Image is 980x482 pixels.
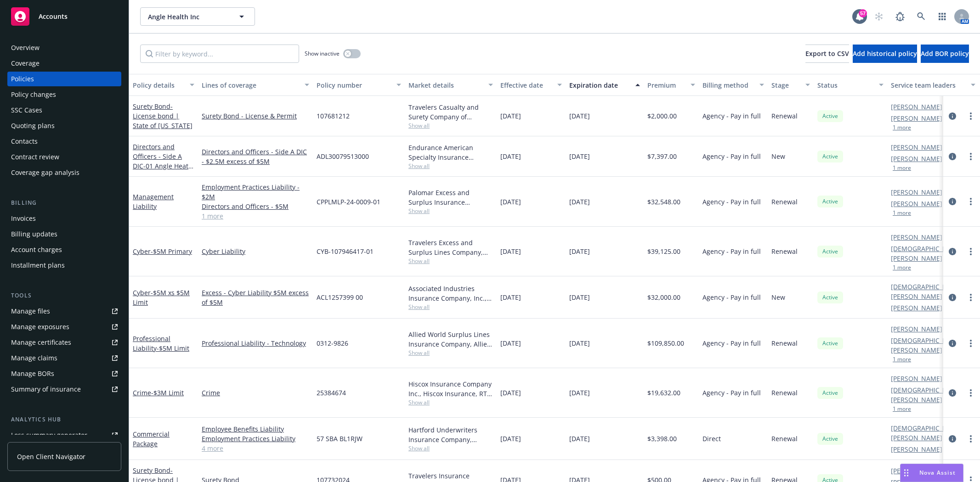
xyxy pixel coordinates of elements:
[11,335,71,350] div: Manage certificates
[919,469,956,476] span: Nova Assist
[702,338,761,348] span: Agency - Pay in full
[7,227,121,241] a: Billing updates
[947,151,958,162] a: circleInformation
[500,247,521,256] span: [DATE]
[11,118,55,133] div: Quoting plans
[317,111,350,121] span: 107681212
[408,303,493,311] span: Show all
[500,111,521,121] span: [DATE]
[408,257,493,265] span: Show all
[7,428,121,443] a: Loss summary generator
[317,247,374,256] span: CYB-107946417-01
[202,80,299,90] div: Lines of coverage
[317,80,391,90] div: Policy number
[7,211,121,226] a: Invoices
[408,188,493,207] div: Palomar Excess and Surplus Insurance Company, Palomar, RT Specialty Insurance Services, LLC (RSG ...
[317,434,363,443] span: 57 SBA BL1RJW
[901,464,912,482] div: Drag to move
[7,150,121,164] a: Contract review
[11,56,40,71] div: Coverage
[500,151,521,161] span: [DATE]
[11,72,34,86] div: Policies
[7,351,121,365] a: Manage claims
[408,122,493,129] span: Show all
[133,142,193,199] a: Directors and Officers - Side A DIC
[891,466,942,476] a: [PERSON_NAME]
[7,165,121,180] a: Coverage gap analysis
[497,74,566,96] button: Effective date
[202,388,309,398] a: Crime
[947,246,958,257] a: circleInformation
[702,151,761,161] span: Agency - Pay in full
[317,292,363,302] span: ACL1257399 00
[893,165,911,171] button: 1 more
[647,111,677,121] span: $2,000.00
[647,151,677,161] span: $7,397.00
[891,102,942,112] a: [PERSON_NAME]
[408,102,493,122] div: Travelers Casualty and Surety Company of America, Travelers Insurance
[893,357,911,362] button: 1 more
[305,50,340,57] span: Show inactive
[891,374,942,383] a: [PERSON_NAME]
[805,45,849,63] button: Export to CSV
[7,134,121,149] a: Contacts
[317,388,346,398] span: 25384674
[893,125,911,130] button: 1 more
[702,80,754,90] div: Billing method
[965,196,976,207] a: more
[912,7,930,26] a: Search
[7,72,121,86] a: Policies
[7,415,121,424] div: Analytics hub
[805,49,849,58] span: Export to CSV
[893,265,911,270] button: 1 more
[7,118,121,133] a: Quoting plans
[947,433,958,444] a: circleInformation
[771,434,798,443] span: Renewal
[702,388,761,398] span: Agency - Pay in full
[151,247,192,256] span: - $5M Primary
[202,211,309,221] a: 1 more
[11,87,56,102] div: Policy changes
[965,292,976,303] a: more
[947,196,958,207] a: circleInformation
[408,471,493,481] div: Travelers Insurance
[891,113,942,123] a: [PERSON_NAME]
[11,165,79,180] div: Coverage gap analysis
[11,319,69,334] div: Manage exposures
[891,324,942,334] a: [PERSON_NAME]
[11,304,50,319] div: Manage files
[7,366,121,381] a: Manage BORs
[702,111,761,121] span: Agency - Pay in full
[198,74,313,96] button: Lines of coverage
[7,198,121,207] div: Billing
[569,151,590,161] span: [DATE]
[891,244,963,263] a: [DEMOGRAPHIC_DATA][PERSON_NAME]
[11,134,38,149] div: Contacts
[7,291,121,300] div: Tools
[11,428,87,443] div: Loss summary generator
[11,351,57,365] div: Manage claims
[7,319,121,334] span: Manage exposures
[569,338,590,348] span: [DATE]
[500,292,521,302] span: [DATE]
[921,49,969,58] span: Add BOR policy
[947,387,958,398] a: circleInformation
[771,292,785,302] span: New
[148,12,227,22] span: Angle Health Inc
[39,13,68,20] span: Accounts
[965,246,976,257] a: more
[771,80,800,90] div: Stage
[500,197,521,207] span: [DATE]
[821,339,839,347] span: Active
[11,382,81,397] div: Summary of insurance
[408,284,493,303] div: Associated Industries Insurance Company, Inc., AmTrust Financial Services, RT Specialty Insurance...
[317,338,348,348] span: 0312-9826
[133,247,192,256] a: Cyber
[408,330,493,349] div: Allied World Surplus Lines Insurance Company, Allied World Assurance Company (AWAC), RT Specialty...
[900,464,963,482] button: Nova Assist
[853,45,917,63] button: Add historical policy
[569,80,630,90] div: Expiration date
[569,388,590,398] span: [DATE]
[893,210,911,216] button: 1 more
[569,197,590,207] span: [DATE]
